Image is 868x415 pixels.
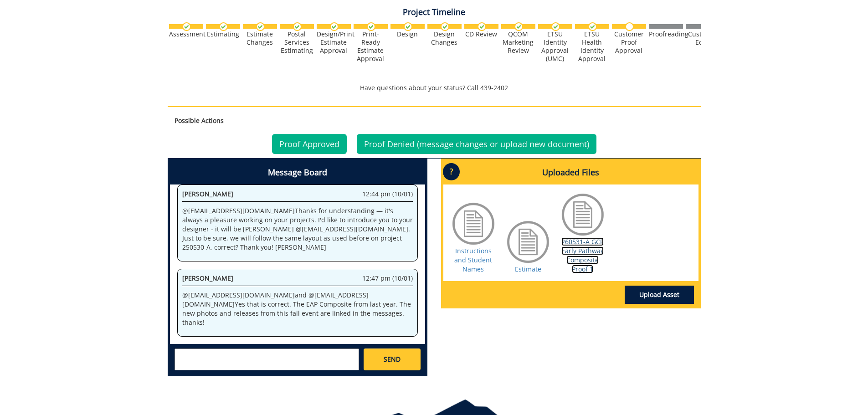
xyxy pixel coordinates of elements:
[182,190,233,198] span: [PERSON_NAME]
[168,83,701,92] p: Have questions about your status? Call 439-2402
[538,30,572,63] div: ETSU Identity Approval (UMC)
[649,30,683,38] div: Proofreading
[390,30,425,38] div: Design
[443,163,460,180] p: ?
[514,22,523,31] img: checkmark
[362,190,413,199] span: 12:44 pm (10/01)
[625,22,634,31] img: no
[501,30,535,55] div: QCOM Marketing Review
[182,22,191,31] img: checkmark
[243,30,277,46] div: Estimate Changes
[182,291,413,327] p: @ [EMAIL_ADDRESS][DOMAIN_NAME] and @ [EMAIL_ADDRESS][DOMAIN_NAME] Yes that is correct. The EAP Co...
[686,30,720,46] div: Customer Edits
[404,22,412,31] img: checkmark
[551,22,560,31] img: checkmark
[464,30,498,38] div: CD Review
[367,22,375,31] img: checkmark
[168,8,701,17] h4: Project Timeline
[515,265,541,273] a: Estimate
[182,274,233,282] span: [PERSON_NAME]
[625,286,694,304] a: Upload Asset
[478,22,486,31] img: checkmark
[317,30,351,55] div: Design/Print Estimate Approval
[272,134,347,154] a: Proof Approved
[256,22,265,31] img: checkmark
[354,30,388,63] div: Print-Ready Estimate Approval
[280,30,314,55] div: Postal Services Estimating
[175,116,224,125] strong: Possible Actions
[588,22,597,31] img: checkmark
[384,355,401,364] span: SEND
[182,206,413,252] p: @ [EMAIL_ADDRESS][DOMAIN_NAME] Thanks for understanding — it's always a pleasure working on your ...
[443,161,699,184] h4: Uploaded Files
[575,30,609,63] div: ETSU Health Identity Approval
[561,237,604,273] a: 260531-A GCP Early Pathway Composite Proof 1
[427,30,462,46] div: Design Changes
[364,348,420,370] a: SEND
[330,22,339,31] img: checkmark
[219,22,228,31] img: checkmark
[362,274,413,283] span: 12:47 pm (10/01)
[441,22,449,31] img: checkmark
[206,30,240,38] div: Estimating
[293,22,302,31] img: checkmark
[357,134,596,154] a: Proof Denied (message changes or upload new document)
[170,161,425,184] h4: Message Board
[612,30,646,55] div: Customer Proof Approval
[454,246,492,273] a: Instructions and Student Names
[175,348,359,370] textarea: messageToSend
[169,30,203,38] div: Assessment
